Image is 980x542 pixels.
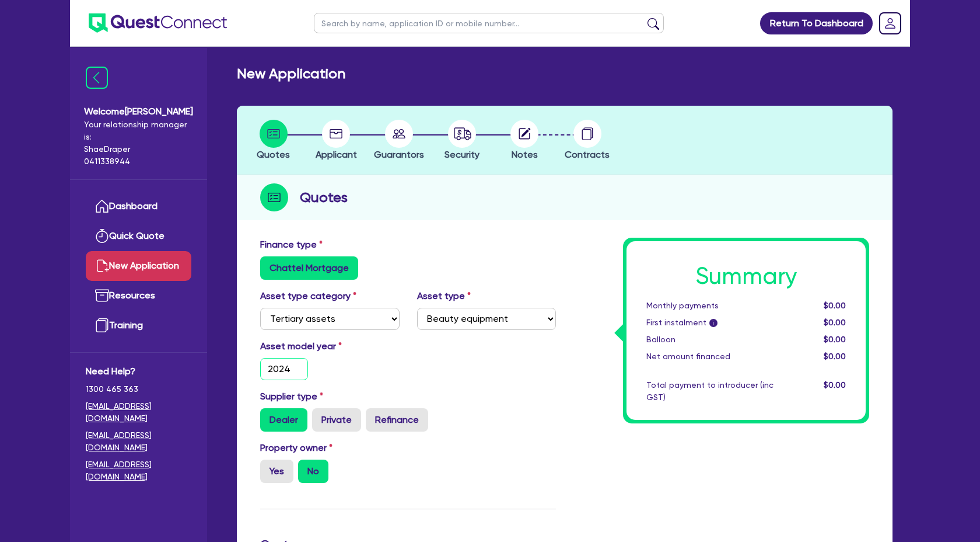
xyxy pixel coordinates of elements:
[95,318,109,332] img: training
[237,65,345,82] h2: New Application
[86,251,191,281] a: New Application
[257,149,290,160] span: Quotes
[86,364,191,378] span: Need Help?
[86,67,108,89] img: icon-menu-close
[260,289,356,303] label: Asset type category
[86,281,191,311] a: Resources
[260,256,358,280] label: Chattel Mortgage
[260,408,307,432] label: Dealer
[417,289,471,303] label: Asset type
[260,441,332,455] label: Property owner
[86,221,191,251] a: Quick Quote
[95,259,109,273] img: new-application
[638,300,782,312] div: Monthly payments
[251,339,408,353] label: Asset model year
[638,350,782,363] div: Net amount financed
[824,352,846,361] span: $0.00
[260,238,323,252] label: Finance type
[86,458,191,483] a: [EMAIL_ADDRESS][DOMAIN_NAME]
[260,390,323,404] label: Supplier type
[86,192,191,221] a: Dashboard
[824,318,846,327] span: $0.00
[298,460,328,483] label: No
[86,400,191,425] a: [EMAIL_ADDRESS][DOMAIN_NAME]
[374,149,424,160] span: Guarantors
[366,408,428,432] label: Refinance
[444,149,480,160] span: Security
[875,8,905,39] a: Dropdown toggle
[709,319,717,327] span: i
[260,183,288,211] img: step-icon
[260,460,293,483] label: Yes
[314,13,664,33] input: Search by name, application ID or mobile number...
[638,333,782,346] div: Balloon
[646,262,846,290] h1: Summary
[638,379,782,404] div: Total payment to introducer (inc GST)
[89,13,227,33] img: quest-connect-logo-blue
[824,380,846,390] span: $0.00
[86,311,191,341] a: Training
[565,149,610,160] span: Contracts
[824,335,846,344] span: $0.00
[638,317,782,329] div: First instalment
[824,301,846,310] span: $0.00
[86,383,191,395] span: 1300 465 363
[760,12,873,34] a: Return To Dashboard
[312,408,361,432] label: Private
[512,149,538,160] span: Notes
[300,187,348,208] h2: Quotes
[95,229,109,243] img: quick-quote
[84,119,193,168] span: Your relationship manager is: Shae Draper 0411338944
[86,429,191,454] a: [EMAIL_ADDRESS][DOMAIN_NAME]
[95,289,109,303] img: resources
[316,149,357,160] span: Applicant
[84,105,193,119] span: Welcome [PERSON_NAME]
